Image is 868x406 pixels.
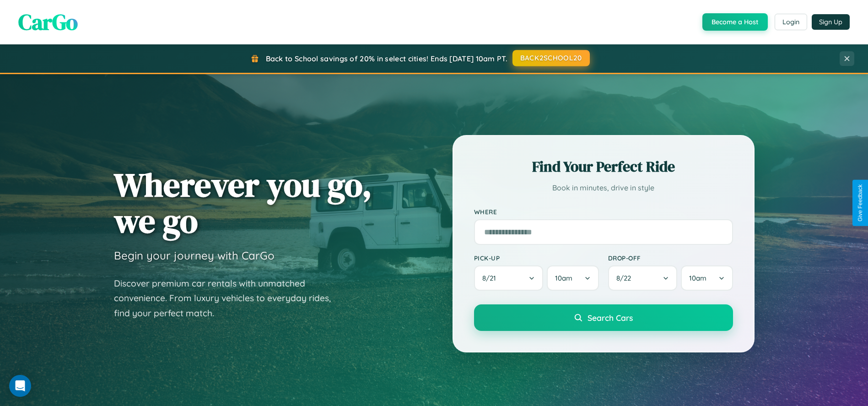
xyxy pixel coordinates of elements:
button: 10am [547,265,598,291]
span: 8 / 22 [616,274,636,282]
span: 8 / 21 [482,274,501,282]
span: 10am [555,274,572,282]
span: 10am [689,274,706,282]
span: Back to School savings of 20% in select cities! Ends [DATE] 10am PT. [266,54,507,63]
span: Search Cars [588,313,633,323]
button: Search Cars [474,304,733,331]
label: Where [474,208,733,216]
button: 8/22 [608,265,678,291]
button: 10am [681,265,733,291]
h3: Begin your journey with CarGo [114,249,275,262]
button: Sign Up [812,14,850,30]
div: Give Feedback [857,184,863,222]
label: Drop-off [608,254,733,262]
button: Login [775,14,807,30]
span: CarGo [18,7,78,37]
h2: Find Your Perfect Ride [474,157,733,177]
button: Become a Host [702,13,768,31]
button: BACK2SCHOOL20 [512,50,590,66]
div: Open Intercom Messenger [9,375,31,397]
h1: Wherever you go, we go [114,167,372,239]
p: Discover premium car rentals with unmatched convenience. From luxury vehicles to everyday rides, ... [114,276,343,321]
p: Book in minutes, drive in style [474,181,733,195]
label: Pick-up [474,254,599,262]
button: 8/21 [474,265,544,291]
